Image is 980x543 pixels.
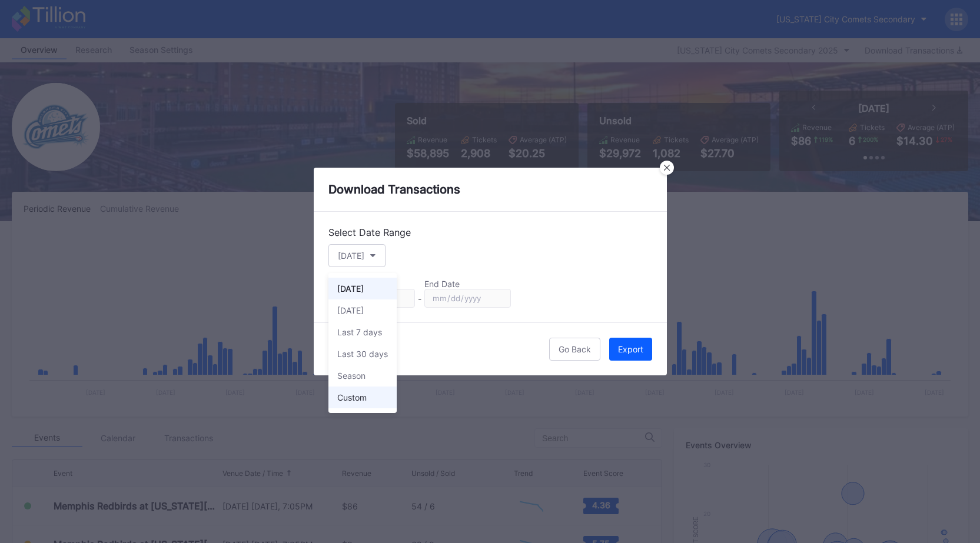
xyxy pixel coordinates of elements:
[337,392,367,402] div: Custom
[337,371,366,381] div: Season
[337,349,388,359] div: Last 30 days
[337,327,382,337] div: Last 7 days
[337,284,364,294] div: [DATE]
[337,305,364,315] div: [DATE]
